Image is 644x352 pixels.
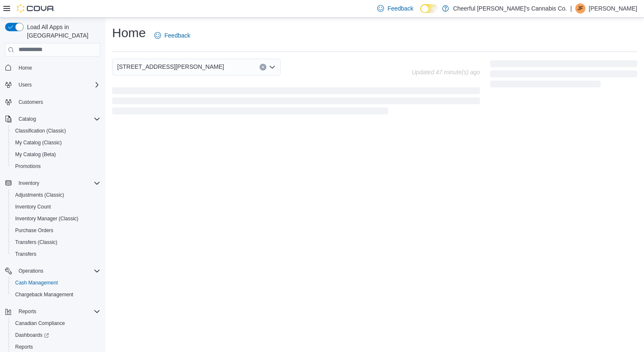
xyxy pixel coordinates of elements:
span: My Catalog (Classic) [15,139,62,146]
span: Chargeback Management [15,291,73,298]
span: My Catalog (Classic) [12,138,100,148]
a: Promotions [12,161,44,171]
p: Updated 47 minute(s) ago [412,69,480,76]
span: Transfers [12,249,100,259]
button: Customers [2,96,104,108]
button: My Catalog (Beta) [8,149,104,160]
a: Reports [12,342,36,352]
span: Adjustments (Classic) [12,190,100,200]
button: Cash Management [8,277,104,289]
span: Chargeback Management [12,290,100,300]
button: Users [15,80,35,90]
a: Inventory Count [12,202,54,212]
span: Reports [12,342,100,352]
button: Operations [15,266,47,276]
button: Inventory Manager (Classic) [8,213,104,225]
span: Transfers [15,251,36,257]
button: Adjustments (Classic) [8,189,104,201]
span: Reports [15,344,33,350]
p: | [570,3,572,14]
button: Clear input [260,64,266,70]
span: Reports [19,308,36,315]
a: Transfers [12,249,40,259]
span: [STREET_ADDRESS][PERSON_NAME] [117,62,224,72]
a: Purchase Orders [12,225,57,236]
span: Operations [19,268,43,274]
span: Home [15,62,100,73]
span: Loading [490,62,637,89]
a: My Catalog (Classic) [12,138,65,148]
span: Cash Management [15,279,58,286]
span: Cash Management [12,278,100,288]
button: Classification (Classic) [8,125,104,137]
span: Catalog [19,116,36,122]
span: Home [19,65,32,71]
span: Users [19,81,32,88]
span: Customers [15,97,100,107]
span: My Catalog (Beta) [15,151,56,158]
a: Dashboards [12,330,52,340]
span: Reports [15,306,100,317]
button: Inventory [2,177,104,189]
span: Promotions [12,161,100,171]
button: Operations [2,265,104,277]
span: Loading [112,89,480,116]
span: Purchase Orders [12,225,100,236]
a: Transfers (Classic) [12,237,61,247]
button: Transfers (Classic) [8,236,104,248]
span: Transfers (Classic) [15,239,57,246]
span: My Catalog (Beta) [12,149,100,160]
span: Inventory Manager (Classic) [15,215,78,222]
button: Promotions [8,160,104,172]
button: Canadian Compliance [8,317,104,329]
button: Users [2,79,104,91]
span: Inventory [19,180,39,187]
button: Inventory Count [8,201,104,213]
button: Inventory [15,178,43,188]
span: Operations [15,266,100,276]
button: My Catalog (Classic) [8,137,104,149]
span: Feedback [387,4,413,13]
a: Cash Management [12,278,61,288]
span: Transfers (Classic) [12,237,100,247]
span: Inventory Count [15,203,51,210]
a: Feedback [151,27,193,44]
span: Classification (Classic) [15,127,66,134]
span: Inventory Manager (Classic) [12,214,100,224]
a: Customers [15,97,46,107]
input: Dark Mode [420,4,438,13]
span: Dashboards [15,332,49,338]
span: JF [577,3,583,14]
button: Home [2,62,104,74]
a: Dashboards [8,329,104,341]
p: [PERSON_NAME] [589,3,637,14]
button: Catalog [15,114,39,124]
button: Transfers [8,248,104,260]
span: Canadian Compliance [15,320,65,327]
span: Promotions [15,163,41,170]
span: Customers [19,99,43,106]
span: Inventory [15,178,100,188]
a: Chargeback Management [12,290,77,300]
img: Cova [17,4,55,13]
a: Adjustments (Classic) [12,190,67,200]
button: Chargeback Management [8,289,104,301]
button: Catalog [2,113,104,125]
a: Classification (Classic) [12,126,70,136]
a: Inventory Manager (Classic) [12,214,82,224]
span: Dashboards [12,330,100,340]
a: Home [15,63,35,73]
button: Reports [15,306,40,317]
span: Classification (Classic) [12,126,100,136]
div: Jason Fitzpatrick [575,3,585,14]
button: Reports [2,306,104,317]
span: Catalog [15,114,100,124]
span: Canadian Compliance [12,318,100,328]
span: Adjustments (Classic) [15,192,64,198]
h1: Home [112,24,146,41]
a: Canadian Compliance [12,318,68,328]
button: Open list of options [269,64,276,70]
span: Users [15,80,100,90]
p: Cheerful [PERSON_NAME]'s Cannabis Co. [453,3,567,14]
